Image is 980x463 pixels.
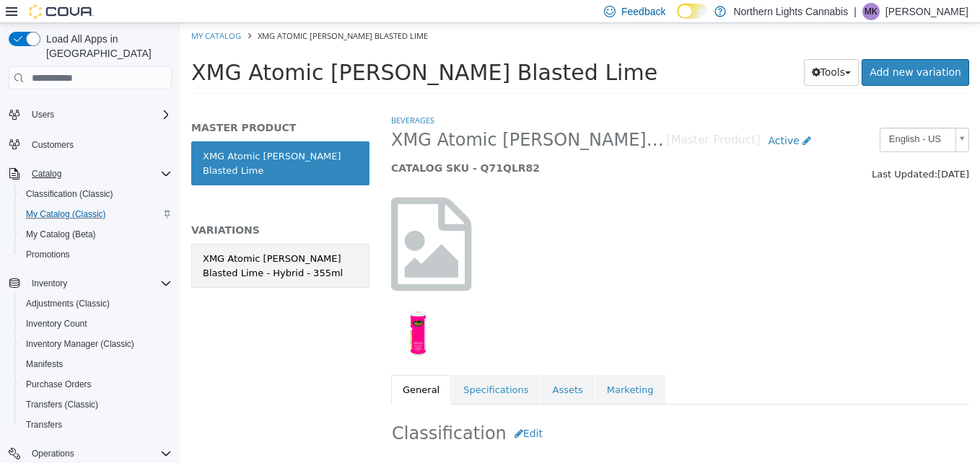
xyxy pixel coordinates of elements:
[733,3,848,20] p: Northern Lights Cannabis
[20,185,119,203] a: Classification (Classic)
[20,185,172,203] span: Classification (Classic)
[20,315,172,332] span: Inventory Count
[11,200,189,213] h5: VARIATIONS
[26,275,73,292] button: Inventory
[14,394,178,415] button: Transfers (Classic)
[26,358,63,370] span: Manifests
[26,249,70,260] span: Promotions
[14,374,178,394] button: Purchase Orders
[20,246,172,263] span: Promotions
[211,106,486,128] span: XMG Atomic [PERSON_NAME] Blasted Lime
[862,3,880,20] div: Mike Kantaros
[14,204,178,224] button: My Catalog (Classic)
[211,92,254,102] a: Beverages
[26,419,62,431] span: Transfers
[32,278,67,289] span: Inventory
[681,36,789,63] a: Add new variation
[26,135,172,153] span: Customers
[14,314,178,334] button: Inventory Count
[621,4,665,19] span: Feedback
[20,416,172,433] span: Transfers
[26,208,106,220] span: My Catalog (Classic)
[20,295,172,312] span: Adjustments (Classic)
[360,352,414,382] a: Assets
[32,448,74,459] span: Operations
[677,19,678,19] span: Dark Mode
[14,354,178,374] button: Manifests
[26,338,134,350] span: Inventory Manager (Classic)
[677,4,707,19] input: Dark Mode
[20,206,112,223] a: My Catalog (Classic)
[14,294,178,314] button: Adjustments (Classic)
[26,445,80,462] button: Operations
[29,4,94,19] img: Cova
[20,396,104,413] a: Transfers (Classic)
[865,3,878,20] span: MK
[14,224,178,244] button: My Catalog (Beta)
[26,275,172,292] span: Inventory
[3,105,178,125] button: Users
[14,244,178,265] button: Promotions
[20,226,102,243] a: My Catalog (Beta)
[11,98,189,111] h5: MASTER PRODUCT
[20,376,97,393] a: Purchase Orders
[211,397,788,424] h2: Classification
[32,109,54,120] span: Users
[32,139,74,151] span: Customers
[699,105,789,129] a: English - US
[26,165,67,182] button: Catalog
[26,298,110,309] span: Adjustments (Classic)
[11,118,189,162] a: XMG Atomic [PERSON_NAME] Blasted Lime
[3,133,178,154] button: Customers
[26,379,92,390] span: Purchase Orders
[587,112,618,123] span: Active
[20,295,115,312] a: Adjustments (Classic)
[20,335,140,353] a: Inventory Manager (Classic)
[40,32,172,61] span: Load All Apps in [GEOGRAPHIC_DATA]
[26,445,172,462] span: Operations
[26,106,172,123] span: Users
[14,415,178,435] button: Transfers
[271,352,359,382] a: Specifications
[32,168,61,180] span: Catalog
[20,356,172,373] span: Manifests
[14,334,178,354] button: Inventory Manager (Classic)
[11,7,61,18] a: My Catalog
[691,146,757,156] span: Last Updated:
[20,206,172,223] span: My Catalog (Classic)
[20,356,69,373] a: Manifests
[3,273,178,294] button: Inventory
[20,335,172,353] span: Inventory Manager (Classic)
[26,399,98,410] span: Transfers (Classic)
[20,226,172,243] span: My Catalog (Beta)
[326,397,370,424] button: Edit
[11,37,477,62] span: XMG Atomic [PERSON_NAME] Blasted Lime
[20,376,172,393] span: Purchase Orders
[486,112,580,123] small: [Master Product]
[14,184,178,204] button: Classification (Classic)
[77,7,248,18] span: XMG Atomic [PERSON_NAME] Blasted Lime
[211,138,639,151] h5: CATALOG SKU - Q71QLR82
[757,146,789,156] span: [DATE]
[20,416,68,433] a: Transfers
[854,3,857,20] p: |
[26,165,172,182] span: Catalog
[26,318,87,330] span: Inventory Count
[26,229,96,240] span: My Catalog (Beta)
[885,3,968,20] p: [PERSON_NAME]
[211,352,271,382] a: General
[624,36,679,63] button: Tools
[26,106,60,123] button: Users
[3,164,178,184] button: Catalog
[20,396,172,413] span: Transfers (Classic)
[700,105,769,128] span: English - US
[20,315,93,332] a: Inventory Count
[22,229,178,257] div: XMG Atomic [PERSON_NAME] Blasted Lime - Hybrid - 355ml
[26,136,79,154] a: Customers
[26,188,113,200] span: Classification (Classic)
[415,352,485,382] a: Marketing
[20,246,76,263] a: Promotions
